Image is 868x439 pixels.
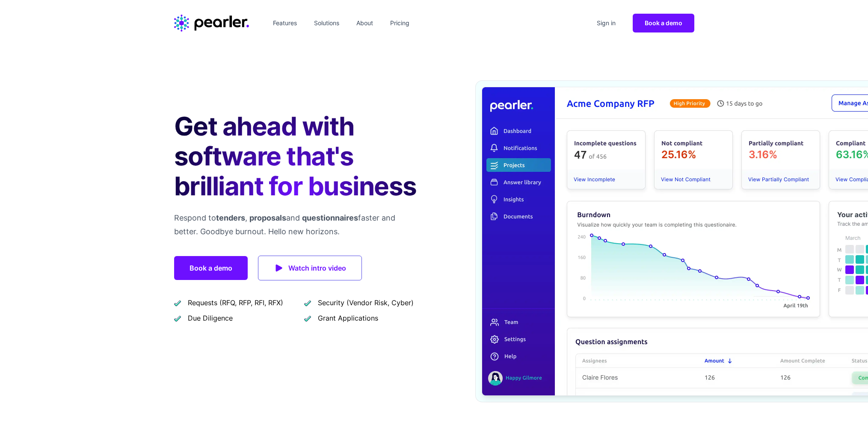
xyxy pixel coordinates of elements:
[304,315,311,322] img: checkmark
[593,16,619,30] a: Sign in
[174,256,248,280] a: Book a demo
[304,299,311,306] img: checkmark
[174,315,181,322] img: checkmark
[249,213,286,222] span: proposals
[216,213,245,222] span: tenders
[188,298,283,308] span: Requests (RFQ, RFP, RFI, RFX)
[645,19,682,27] span: Book a demo
[174,299,181,306] img: checkmark
[302,213,358,222] span: questionnaires
[174,15,249,32] a: Home
[353,16,376,30] a: About
[174,111,421,201] h1: Get ahead with software that's brilliant for business
[174,211,421,239] p: Respond to , and faster and better. Goodbye burnout. Hello new horizons.
[318,298,414,308] span: Security (Vendor Risk, Cyber)
[188,313,233,323] span: Due Diligence
[270,16,300,30] a: Features
[311,16,343,30] a: Solutions
[318,313,378,323] span: Grant Applications
[633,14,694,32] a: Book a demo
[387,16,413,30] a: Pricing
[288,262,346,274] span: Watch intro video
[258,256,362,280] a: Watch intro video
